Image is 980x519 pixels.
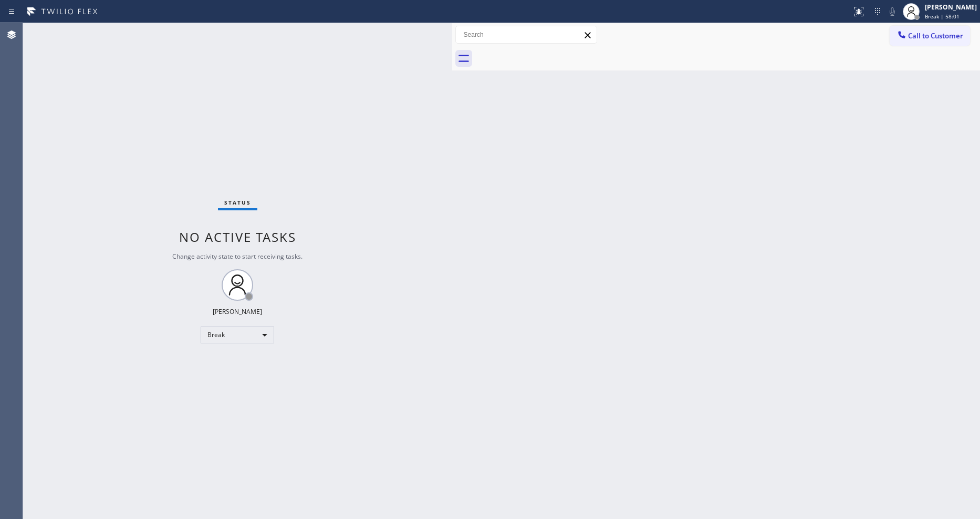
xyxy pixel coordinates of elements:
[179,228,296,246] span: No active tasks
[890,26,970,46] button: Call to Customer
[925,13,960,20] span: Break | 58:01
[213,307,262,316] div: [PERSON_NAME]
[224,199,251,206] span: Status
[925,3,977,12] div: [PERSON_NAME]
[456,26,597,43] input: Search
[201,327,274,343] div: Break
[172,252,303,261] span: Change activity state to start receiving tasks.
[908,31,963,40] span: Call to Customer
[885,4,900,19] button: Mute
